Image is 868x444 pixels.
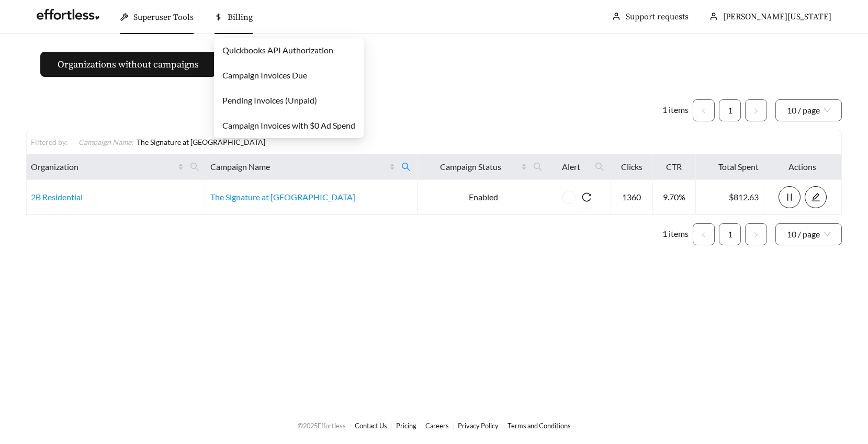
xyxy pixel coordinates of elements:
[425,422,449,430] a: Careers
[611,154,653,180] th: Clicks
[40,52,216,77] button: Organizations without campaigns
[591,158,608,175] span: search
[576,192,598,202] span: reload
[401,162,411,172] span: search
[611,180,653,215] td: 1360
[78,138,133,146] span: Campaign Name :
[653,154,696,180] th: CTR
[787,100,830,121] span: 10 / page
[753,232,759,238] span: right
[396,422,416,430] a: Pricing
[31,136,73,147] div: Filtered by:
[210,161,387,173] span: Campaign Name
[775,99,842,121] div: Page Size
[701,108,707,114] span: left
[763,154,842,180] th: Actions
[58,58,199,72] span: Organizations without campaigns
[662,223,689,245] li: 1 items
[745,99,767,121] button: right
[228,12,253,22] span: Billing
[693,223,715,245] button: left
[745,223,767,245] button: right
[719,223,741,245] li: 1
[779,192,800,202] span: pause
[719,224,740,245] a: 1
[133,12,194,22] span: Superuser Tools
[533,162,543,172] span: search
[422,161,518,173] span: Campaign Status
[653,180,696,215] td: 9.70%
[696,180,763,215] td: $812.63
[693,99,715,121] button: left
[458,422,499,430] a: Privacy Policy
[298,422,346,430] span: © 2025 Effortless
[693,99,715,121] li: Previous Page
[355,422,387,430] a: Contact Us
[745,223,767,245] li: Next Page
[693,223,715,245] li: Previous Page
[753,108,759,114] span: right
[719,100,740,121] a: 1
[805,186,827,208] button: edit
[719,99,741,121] li: 1
[805,192,826,202] span: edit
[418,180,549,215] td: Enabled
[779,186,801,208] button: pause
[805,192,827,202] a: edit
[662,99,689,121] li: 1 items
[508,422,571,430] a: Terms and Conditions
[701,232,707,238] span: left
[31,192,83,202] a: 2B Residential
[554,161,589,173] span: Alert
[576,186,598,208] button: reload
[595,162,604,172] span: search
[137,138,265,146] span: The Signature at [GEOGRAPHIC_DATA]
[626,12,689,22] a: Support requests
[210,192,355,202] a: The Signature at [GEOGRAPHIC_DATA]
[190,162,199,172] span: search
[696,154,763,180] th: Total Spent
[787,224,830,245] span: 10 / page
[723,12,831,22] span: [PERSON_NAME][US_STATE]
[745,99,767,121] li: Next Page
[397,158,415,175] span: search
[775,223,842,245] div: Page Size
[529,158,547,175] span: search
[186,158,204,175] span: search
[31,161,176,173] span: Organization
